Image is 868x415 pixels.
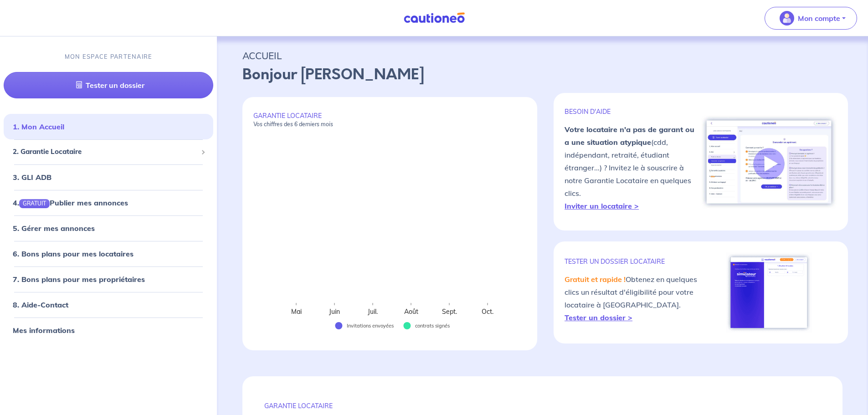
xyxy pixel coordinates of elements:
[13,147,197,157] span: 2. Garantie Locataire
[565,125,694,147] strong: Votre locataire n'a pas de garant ou a une situation atypique
[13,122,64,131] a: 1. Mon Accueil
[242,64,842,86] p: Bonjour [PERSON_NAME]
[13,300,68,309] a: 8. Aide-Contact
[442,307,457,316] text: Sept.
[4,194,213,212] div: 4.GRATUITPublier mes annonces
[13,198,128,207] a: 4.GRATUITPublier mes annonces
[4,72,213,98] a: Tester un dossier
[242,47,842,64] p: ACCUEIL
[13,275,145,284] a: 7. Bons plans pour mes propriétaires
[765,7,857,30] button: illu_account_valid_menu.svgMon compte
[291,307,302,316] text: Mai
[780,11,794,26] img: illu_account_valid_menu.svg
[4,296,213,314] div: 8. Aide-Contact
[65,52,153,61] p: MON ESPACE PARTENAIRE
[13,173,51,182] a: 3. GLI ADB
[565,273,701,324] p: Obtenez en quelques clics un résultat d'éligibilité pour votre locataire à [GEOGRAPHIC_DATA].
[565,275,626,284] em: Gratuit et rapide !
[565,108,701,116] p: BESOIN D'AIDE
[253,121,333,128] em: Vos chiffres des 6 derniers mois
[400,12,468,24] img: Cautioneo
[13,326,75,335] a: Mes informations
[4,118,213,136] div: 1. Mon Accueil
[565,201,639,210] a: Inviter un locataire >
[253,112,526,128] p: GARANTIE LOCATAIRE
[565,123,701,212] p: (cdd, indépendant, retraité, étudiant étranger...) ? Invitez le à souscrire à notre Garantie Loca...
[4,143,213,161] div: 2. Garantie Locataire
[404,307,418,316] text: Août
[329,307,340,316] text: Juin
[264,402,821,410] p: GARANTIE LOCATAIRE
[4,321,213,339] div: Mes informations
[367,307,378,316] text: Juil.
[4,245,213,263] div: 6. Bons plans pour mes locataires
[565,313,632,322] a: Tester un dossier >
[13,249,134,258] a: 6. Bons plans pour mes locataires
[482,307,493,316] text: Oct.
[565,257,701,266] p: TESTER un dossier locataire
[13,224,95,233] a: 5. Gérer mes annonces
[726,252,812,333] img: simulateur.png
[4,270,213,288] div: 7. Bons plans pour mes propriétaires
[798,13,840,24] p: Mon compte
[701,115,837,209] img: video-gli-zero.jpg
[4,168,213,186] div: 3. GLI ADB
[4,219,213,237] div: 5. Gérer mes annonces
